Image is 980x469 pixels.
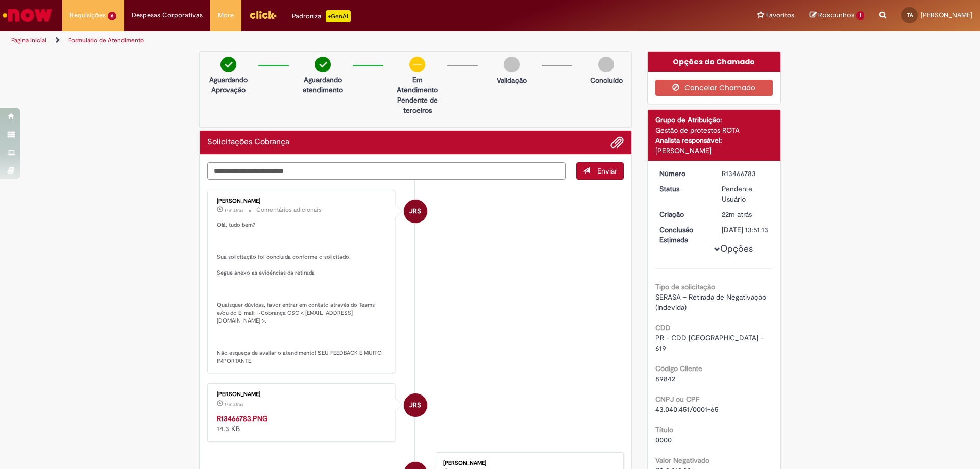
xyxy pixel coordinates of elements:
span: 89842 [655,374,675,383]
span: JRS [409,199,421,224]
img: img-circle-grey.png [598,57,614,72]
p: Pendente de terceiros [393,95,442,115]
a: Formulário de Atendimento [68,36,144,44]
textarea: Digite sua mensagem aqui... [207,162,566,180]
div: Padroniza [292,10,351,22]
a: R13466783.PNG [217,414,267,423]
a: Página inicial [11,36,46,44]
div: R13466783 [722,168,769,179]
span: Rascunhos [818,10,855,20]
img: img-circle-grey.png [504,57,520,72]
p: +GenAi [326,10,351,22]
span: 0000 [655,435,672,445]
button: Adicionar anexos [610,136,624,149]
span: Requisições [70,10,106,20]
time: 01/09/2025 09:51:09 [722,210,752,219]
time: 01/09/2025 09:56:18 [225,207,243,213]
b: CDD [655,323,671,332]
div: Pendente Usuário [722,184,769,204]
div: Opções do Chamado [648,52,781,72]
b: Tipo de solicitação [655,282,715,291]
a: Rascunhos [810,11,864,20]
div: Analista responsável: [655,135,773,145]
div: [DATE] 13:51:13 [722,225,769,235]
h2: Solicitações Cobrança Histórico de tíquete [207,138,289,147]
div: [PERSON_NAME] [217,198,387,204]
b: Título [655,425,673,434]
dt: Criação [652,209,715,219]
span: 43.040.451/0001-65 [655,405,719,414]
b: Valor Negativado [655,456,709,465]
p: Concluído [590,75,623,85]
div: Jackeline Renata Silva Dos Santos [404,393,427,417]
span: TA [907,12,913,18]
small: Comentários adicionais [256,206,322,214]
p: Em Atendimento [393,75,442,95]
time: 01/09/2025 09:55:51 [225,401,243,407]
span: Enviar [597,166,617,176]
span: JRS [409,393,421,417]
img: click_logo_yellow_360x200.png [249,7,277,22]
span: [PERSON_NAME] [921,11,972,19]
img: check-circle-green.png [220,57,236,72]
button: Cancelar Chamado [655,80,773,96]
div: 14.3 KB [217,413,387,434]
p: Aguardando atendimento [298,75,348,95]
span: 6 [108,12,116,20]
b: Código Cliente [655,364,702,373]
div: Grupo de Atribuição: [655,115,773,125]
span: 22m atrás [722,210,752,219]
dt: Conclusão Estimada [652,225,715,245]
ul: Trilhas de página [8,31,646,50]
div: [PERSON_NAME] [443,460,613,466]
span: Despesas Corporativas [132,10,203,20]
div: [PERSON_NAME] [655,145,773,156]
button: Enviar [576,162,624,180]
img: circle-minus.png [409,57,425,72]
span: SERASA – Retirada de Negativação (Indevida) [655,292,768,312]
span: Favoritos [766,10,794,20]
div: Jackeline Renata Silva Dos Santos [404,200,427,223]
span: PR - CDD [GEOGRAPHIC_DATA] - 619 [655,333,766,353]
div: Gestão de protestos ROTA [655,125,773,135]
span: More [218,10,234,20]
p: Validação [497,75,527,85]
dt: Número [652,168,715,179]
dt: Status [652,184,715,194]
img: ServiceNow [1,5,54,26]
p: Aguardando Aprovação [204,75,253,95]
p: Olá, tudo bem? Sua solicitação foi concluída conforme o solicitado. Segue anexo as evidências da ... [217,221,387,365]
img: check-circle-green.png [315,57,331,72]
span: 17m atrás [225,401,243,407]
div: [PERSON_NAME] [217,391,387,398]
span: 17m atrás [225,207,243,213]
span: 1 [856,11,864,20]
b: CNPJ ou CPF [655,394,699,404]
div: 01/09/2025 09:51:09 [722,209,769,219]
